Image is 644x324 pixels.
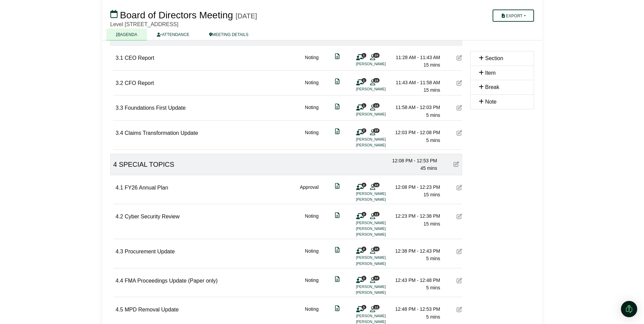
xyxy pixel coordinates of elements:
[116,307,123,312] span: 4.5
[119,161,174,168] span: SPECIAL TOPICS
[426,285,440,290] span: 5 mins
[199,29,258,40] a: MEETING DETAILS
[116,105,123,111] span: 3.3
[305,212,318,237] div: Noting
[356,290,407,295] li: [PERSON_NAME]
[485,55,503,61] span: Section
[373,78,380,83] span: 10
[356,220,407,226] li: [PERSON_NAME]
[393,276,440,284] div: 12:43 PM - 12:48 PM
[116,80,123,86] span: 3.2
[393,54,440,61] div: 11:28 AM - 11:43 AM
[373,276,380,280] span: 10
[116,130,123,136] span: 3.4
[362,78,366,83] span: 1
[125,80,154,86] span: CFO Report
[485,70,496,76] span: Item
[362,53,366,57] span: 1
[362,212,366,216] span: 3
[305,79,318,94] div: Noting
[147,29,199,40] a: ATTENDANCE
[356,191,407,197] li: [PERSON_NAME]
[362,305,366,309] span: 3
[393,183,440,191] div: 12:08 PM - 12:23 PM
[300,183,318,203] div: Approval
[125,278,218,284] span: FMA Proceedings Update (Paper only)
[393,212,440,220] div: 12:23 PM - 12:38 PM
[373,212,380,216] span: 12
[426,314,440,320] span: 5 mins
[106,29,147,40] a: AGENDA
[116,249,123,254] span: 4.3
[356,86,407,92] li: [PERSON_NAME]
[125,249,175,254] span: Procurement Update
[393,104,440,111] div: 11:58 AM - 12:03 PM
[423,221,440,227] span: 15 mins
[373,183,380,187] span: 10
[362,128,366,133] span: 2
[356,197,407,202] li: [PERSON_NAME]
[423,62,440,68] span: 15 mins
[423,87,440,93] span: 15 mins
[356,261,407,267] li: [PERSON_NAME]
[116,214,123,219] span: 4.2
[356,226,407,232] li: [PERSON_NAME]
[393,79,440,86] div: 11:43 AM - 11:58 AM
[125,105,186,111] span: Foundations First Update
[426,112,440,118] span: 5 mins
[125,185,168,191] span: FY26 Annual Plan
[356,284,407,290] li: [PERSON_NAME]
[113,161,117,168] span: 4
[125,307,179,312] span: MPD Removal Update
[373,247,380,251] span: 10
[373,103,380,108] span: 10
[373,53,380,57] span: 10
[393,305,440,313] div: 12:48 PM - 12:53 PM
[305,276,318,296] div: Noting
[116,278,123,284] span: 4.4
[125,214,180,219] span: Cyber Security Review
[393,247,440,255] div: 12:38 PM - 12:43 PM
[393,129,440,136] div: 12:03 PM - 12:08 PM
[116,55,123,61] span: 3.1
[420,165,437,171] span: 45 mins
[305,54,318,69] div: Noting
[356,313,407,319] li: [PERSON_NAME]
[356,232,407,237] li: [PERSON_NAME]
[485,99,497,105] span: Note
[356,142,407,148] li: [PERSON_NAME]
[125,55,154,61] span: CEO Report
[305,104,318,119] div: Noting
[362,247,366,251] span: 2
[426,256,440,261] span: 5 mins
[621,301,637,317] div: Open Intercom Messenger
[426,138,440,143] span: 5 mins
[110,21,179,27] span: Level [STREET_ADDRESS]
[373,128,380,133] span: 10
[356,111,407,117] li: [PERSON_NAME]
[390,157,437,164] div: 12:08 PM - 12:53 PM
[116,185,123,191] span: 4.1
[485,84,499,90] span: Break
[423,192,440,197] span: 15 mins
[305,247,318,267] div: Noting
[362,183,366,187] span: 2
[493,10,534,22] button: Export
[356,137,407,142] li: [PERSON_NAME]
[120,10,233,20] span: Board of Directors Meeting
[373,305,380,309] span: 12
[362,276,366,280] span: 2
[305,129,318,148] div: Noting
[362,103,366,108] span: 1
[356,255,407,260] li: [PERSON_NAME]
[356,61,407,67] li: [PERSON_NAME]
[125,130,198,136] span: Claims Transformation Update
[236,12,257,20] div: [DATE]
